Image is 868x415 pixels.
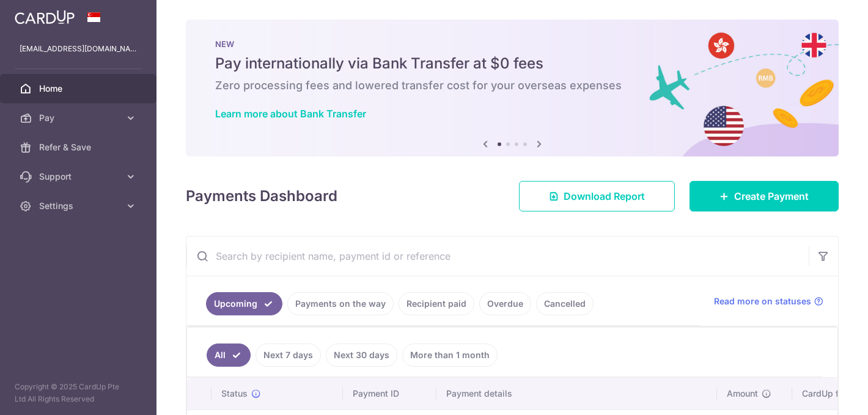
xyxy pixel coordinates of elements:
img: CardUp [15,10,75,24]
input: Search by recipient name, payment id or reference [186,237,809,276]
a: Learn more about Bank Transfer [215,108,366,120]
span: Read more on statuses [714,295,811,307]
h5: Pay internationally via Bank Transfer at $0 fees [215,54,809,73]
span: Settings [39,200,120,212]
h6: Zero processing fees and lowered transfer cost for your overseas expenses [215,78,809,93]
a: Payments on the way [287,292,394,315]
span: Support [39,171,120,183]
span: Download Report [564,189,645,204]
img: Bank transfer banner [186,20,839,156]
span: Refer & Save [39,141,120,153]
a: Next 7 days [256,343,321,367]
a: Recipient paid [399,292,474,315]
a: Next 30 days [326,343,397,367]
a: Download Report [519,181,675,211]
a: Upcoming [206,292,282,315]
span: Pay [39,112,120,124]
a: Overdue [479,292,531,315]
a: More than 1 month [402,343,498,367]
th: Payment ID [343,378,436,409]
th: Payment details [436,378,717,409]
a: All [207,343,251,367]
a: Create Payment [690,181,839,211]
span: Home [39,83,120,95]
span: Amount [727,387,758,400]
span: Status [221,387,248,400]
iframe: Opens a widget where you can find more information [789,378,856,409]
a: Read more on statuses [714,295,823,307]
p: NEW [215,39,809,49]
a: Cancelled [536,292,594,315]
h4: Payments Dashboard [186,185,337,207]
span: Create Payment [734,189,809,204]
p: [EMAIL_ADDRESS][DOMAIN_NAME] [20,43,137,55]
